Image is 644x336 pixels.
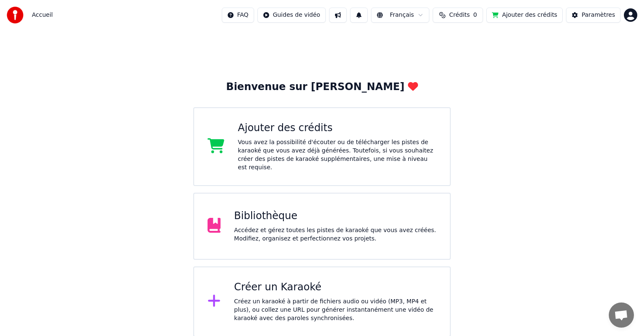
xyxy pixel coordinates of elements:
[609,302,634,328] div: Ouvrir le chat
[234,226,436,243] div: Accédez et gérez toutes les pistes de karaoké que vous avez créées. Modifiez, organisez et perfec...
[433,8,483,23] button: Crédits0
[234,281,436,294] div: Créer un Karaoké
[257,8,326,23] button: Guides de vidéo
[32,11,53,19] span: Accueil
[473,11,477,19] span: 0
[222,8,254,23] button: FAQ
[32,11,53,19] nav: breadcrumb
[449,11,470,19] span: Crédits
[582,11,615,19] div: Paramètres
[486,8,563,23] button: Ajouter des crédits
[226,80,418,94] div: Bienvenue sur [PERSON_NAME]
[7,7,23,23] img: youka
[566,8,621,23] button: Paramètres
[238,138,436,172] div: Vous avez la possibilité d'écouter ou de télécharger les pistes de karaoké que vous avez déjà gén...
[238,121,436,135] div: Ajouter des crédits
[234,209,436,223] div: Bibliothèque
[234,297,436,323] div: Créez un karaoké à partir de fichiers audio ou vidéo (MP3, MP4 et plus), ou collez une URL pour g...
